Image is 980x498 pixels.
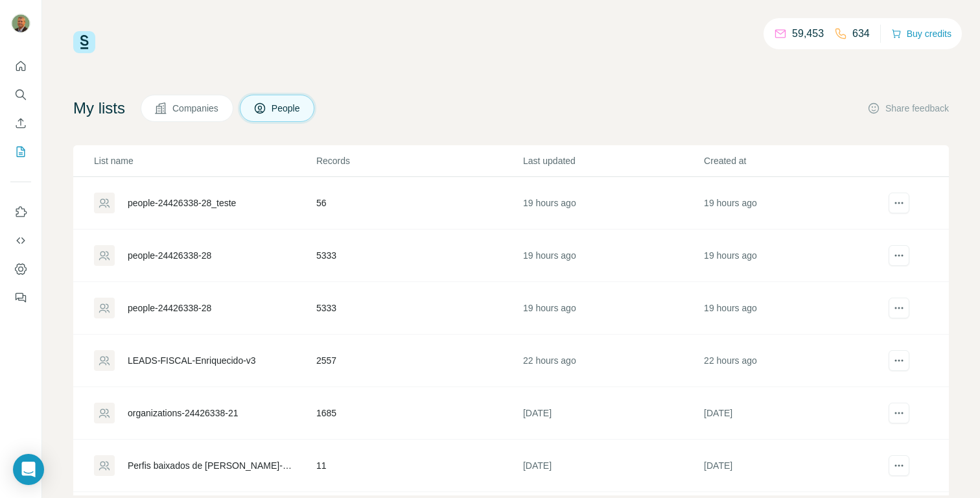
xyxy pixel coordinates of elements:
img: Avatar [10,13,31,34]
td: 22 hours ago [522,335,703,387]
td: 19 hours ago [522,177,703,230]
div: organizations-24426338-21 [128,407,238,420]
p: 59,453 [792,26,824,41]
button: Feedback [10,286,31,309]
button: actions [889,455,909,476]
td: 5333 [316,282,522,335]
button: Use Surfe on LinkedIn [10,200,31,224]
button: Quick start [10,54,31,78]
div: Perfis baixados de [PERSON_NAME]-#513256 em [DATE]T21-29-27.153Z [128,459,294,472]
p: Last updated [523,154,703,167]
td: 19 hours ago [522,282,703,335]
div: Open Intercom Messenger [13,454,44,485]
button: actions [889,193,909,213]
button: actions [889,350,909,371]
button: actions [889,403,909,423]
button: Buy credits [891,25,951,43]
td: [DATE] [522,387,703,440]
td: 5333 [316,230,522,282]
td: 19 hours ago [703,230,884,282]
p: Records [316,154,522,167]
div: people-24426338-28 [128,302,211,314]
td: 11 [316,440,522,492]
td: 56 [316,177,522,230]
td: 19 hours ago [703,177,884,230]
span: Companies [172,102,220,115]
td: 1685 [316,387,522,440]
button: Search [10,83,31,106]
button: My lists [10,140,31,163]
td: 19 hours ago [703,282,884,335]
button: Share feedback [867,102,949,115]
td: [DATE] [703,440,884,492]
span: People [272,102,301,115]
p: Created at [704,154,883,167]
img: Surfe Logo [73,31,95,53]
td: 2557 [316,335,522,387]
div: people-24426338-28 [128,249,211,262]
td: 19 hours ago [522,230,703,282]
td: [DATE] [703,387,884,440]
div: LEADS-FISCAL-Enriquecido-v3 [128,354,256,367]
td: [DATE] [522,440,703,492]
button: Enrich CSV [10,112,31,135]
button: Use Surfe API [10,229,31,252]
h4: My lists [73,98,125,119]
button: Dashboard [10,257,31,281]
p: 634 [852,26,870,41]
button: actions [889,298,909,318]
td: 22 hours ago [703,335,884,387]
button: actions [889,245,909,266]
div: people-24426338-28_teste [128,196,236,209]
p: List name [94,154,315,167]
